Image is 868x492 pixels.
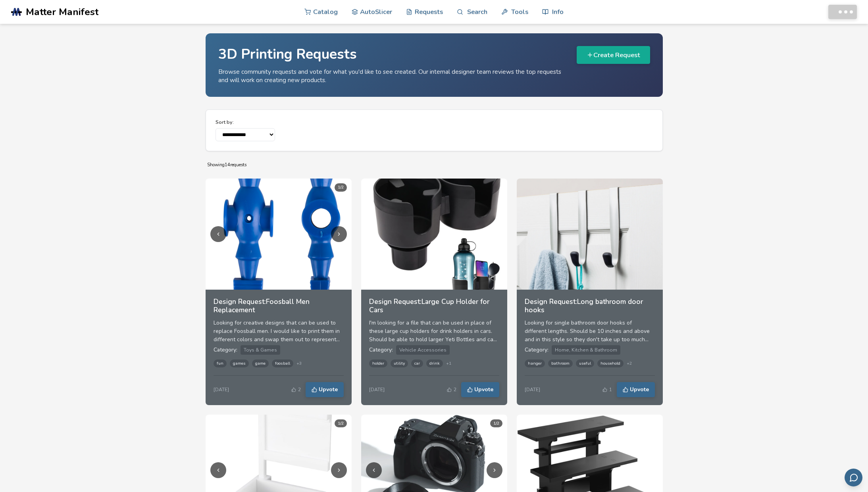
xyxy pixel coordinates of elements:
span: games [230,359,249,367]
div: [DATE] [369,387,385,392]
h1: 3D Printing Requests [218,46,567,63]
button: Next image [331,462,347,478]
img: Long bathroom door hooks [517,179,663,290]
span: Toys & Games [241,345,280,355]
h3: Design Request: Long bathroom door hooks [525,298,655,313]
span: hanger [525,359,545,367]
button: Go to image 1 [274,282,277,285]
span: bathroom [548,359,573,367]
p: Showing 14 requests [207,161,661,169]
span: + 1 [446,361,451,366]
a: Design Request:Foosball Men Replacement [214,298,344,318]
span: Category: [369,346,393,354]
button: Previous image [366,462,382,478]
h3: Design Request: Large Cup Holder for Cars [369,298,499,313]
span: household [597,359,624,367]
button: Previous image [210,462,226,478]
p: Browse community requests and vote for what you'd like to see created. Our internal designer team... [218,67,567,84]
div: I'm looking for a file that can be used in place of these large cup holders for drink holders in ... [369,319,499,344]
a: Design Request:Long bathroom door hooks [525,298,655,318]
span: holder [369,359,387,367]
span: useful [576,359,594,367]
span: Category: [214,346,237,354]
a: Design Request:Large Cup Holder for Cars [369,298,499,318]
span: game [252,359,269,367]
button: Create Request [577,46,650,64]
div: [DATE] [525,387,540,392]
span: car [411,359,423,367]
button: Next image [487,462,502,478]
span: 1 [609,387,612,392]
span: foosball [272,359,293,367]
span: Matter Manifest [26,6,98,17]
button: Next image [331,226,347,242]
div: 1 / 2 [335,183,347,191]
span: Vehicle Accessories [396,345,450,355]
div: 1 / 2 [490,419,502,427]
div: [DATE] [214,387,229,392]
label: Sort by: [216,119,275,125]
button: Previous image [210,226,226,242]
span: 2 [454,387,456,392]
span: Upvote [630,386,649,393]
span: utility [391,359,408,367]
button: Upvote [461,382,499,397]
button: Go to image 2 [280,282,283,285]
span: fun [214,359,227,367]
span: 2 [298,387,301,392]
span: Upvote [474,386,493,393]
p: Looking for single bathroom door hooks of different lengths. Should be 10 inches and above and in... [525,319,655,344]
button: Upvote [617,382,655,397]
span: + 2 [627,361,632,366]
span: drink [426,359,443,367]
span: Home, Kitchen & Bathroom [552,345,620,355]
button: Upvote [306,382,344,397]
div: Looking for creative designs that can be used to replace Foosball men. I would like to print them... [214,319,344,344]
img: Foosball Men Replacement [206,179,352,290]
h3: Design Request: Foosball Men Replacement [214,298,344,313]
span: Upvote [319,386,338,393]
img: Large Cup Holder for Cars [361,179,507,290]
button: Send feedback via email [845,469,862,486]
span: + 3 [296,361,302,366]
span: Category: [525,346,549,354]
div: 1 / 2 [335,419,347,427]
